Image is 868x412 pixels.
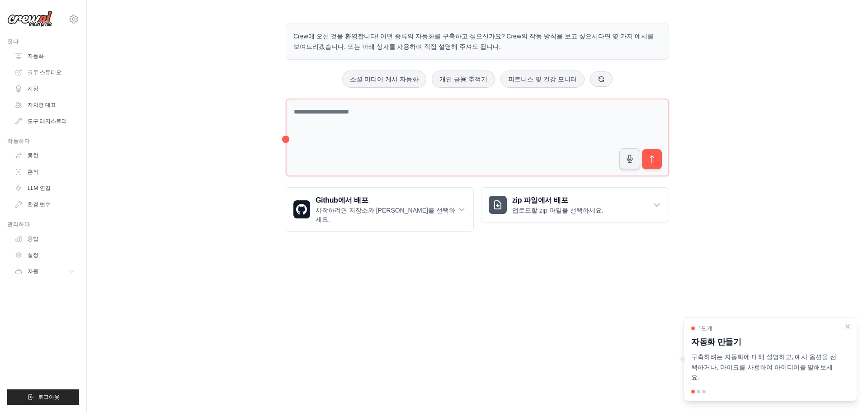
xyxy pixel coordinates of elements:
[11,248,79,262] a: 설정
[11,264,79,279] button: 자원
[316,207,455,223] font: 시작하려면 저장소와 [PERSON_NAME]를 선택하세요.
[350,76,419,83] font: 소셜 미디어 게시 자동화
[11,81,79,96] a: 시장
[11,232,79,246] a: 용법
[28,268,38,275] font: 자원
[28,118,67,124] font: 도구 레지스트리
[28,152,38,159] font: 통합
[691,353,836,381] font: 구축하려는 자동화에 대해 설명하고, 예시 옵션을 선택하거나, 마이크를 사용하여 아이디어를 말해보세요.
[11,197,79,212] a: 환경 변수
[11,65,79,80] a: 크루 스튜디오
[28,201,51,208] font: 환경 변수
[11,181,79,195] a: LLM 연결
[11,165,79,179] a: 흔적
[11,148,79,163] a: 통합
[500,71,585,88] button: 피트니스 및 건강 모니터
[844,323,851,330] button: 연습문제 닫기
[512,196,568,204] font: zip 파일에서 배포
[698,325,713,331] font: 1단계
[7,389,79,405] button: 로그아웃
[7,38,19,45] font: 짓다
[432,71,495,88] button: 개인 금융 추적기
[691,337,741,346] font: 자동화 만들기
[28,85,38,92] font: 시장
[11,98,79,112] a: 자치령 대표
[508,76,577,83] font: 피트니스 및 건강 모니터
[439,76,487,83] font: 개인 금융 추적기
[28,236,38,242] font: 용법
[28,53,44,59] font: 자동화
[11,114,79,128] a: 도구 레지스트리
[342,71,426,88] button: 소셜 미디어 게시 자동화
[512,207,603,214] font: 업로드할 zip 파일을 선택하세요.
[7,10,52,28] img: 심벌 마크
[28,169,38,175] font: 흔적
[28,252,38,258] font: 설정
[7,138,30,144] font: 작동하다
[28,102,56,108] font: 자치령 대표
[28,69,61,76] font: 크루 스튜디오
[316,196,368,204] font: Github에서 배포
[38,394,60,400] font: 로그아웃
[7,221,30,227] font: 관리하다
[11,49,79,63] a: 자동화
[28,185,51,191] font: LLM 연결
[293,33,654,50] font: Crew에 오신 것을 환영합니다! 어떤 종류의 자동화를 구축하고 싶으신가요? Crew의 작동 방식을 보고 싶으시다면 몇 가지 예시를 보여드리겠습니다. 또는 아래 상자를 사용하...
